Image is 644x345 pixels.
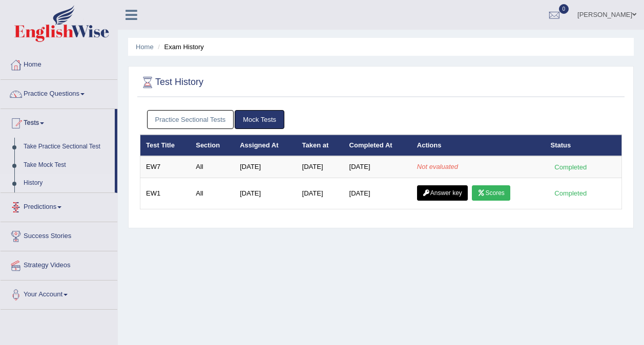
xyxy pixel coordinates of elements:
td: [DATE] [297,178,344,209]
th: Section [190,135,234,156]
a: History [19,174,115,192]
div: Completed [551,162,591,172]
td: [DATE] [234,156,296,178]
span: 0 [559,4,569,14]
a: Success Stories [1,222,117,248]
a: Mock Tests [235,110,284,129]
th: Status [545,135,622,156]
a: Strategy Videos [1,251,117,277]
td: [DATE] [344,178,411,209]
th: Assigned At [234,135,296,156]
div: Completed [551,188,591,199]
th: Test Title [140,135,191,156]
td: All [190,178,234,209]
td: EW1 [140,178,191,209]
a: Tests [1,109,115,135]
h2: Test History [140,75,203,90]
a: Practice Questions [1,80,117,105]
a: Scores [472,185,510,201]
th: Completed At [344,135,411,156]
a: Predictions [1,193,117,219]
td: All [190,156,234,178]
a: Home [136,43,154,51]
td: [DATE] [297,156,344,178]
a: Take Mock Test [19,156,115,175]
td: [DATE] [344,156,411,178]
th: Taken at [297,135,344,156]
em: Not evaluated [417,163,458,170]
a: Answer key [417,185,468,201]
td: EW7 [140,156,191,178]
a: Home [1,51,117,76]
li: Exam History [155,42,204,52]
a: Take Practice Sectional Test [19,138,115,156]
a: Practice Sectional Tests [147,110,234,129]
th: Actions [411,135,545,156]
td: [DATE] [234,178,296,209]
a: Your Account [1,281,117,306]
